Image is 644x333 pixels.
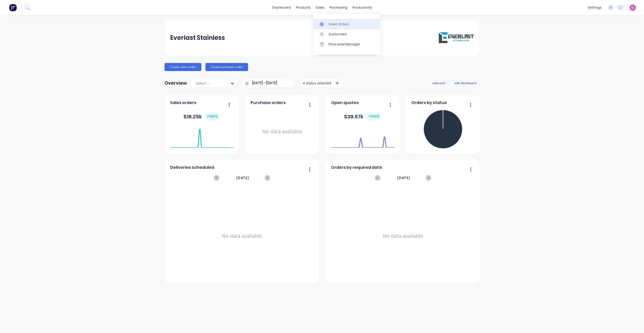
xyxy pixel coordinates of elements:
[303,80,335,86] div: 4 status selected
[205,112,220,121] div: + 100 %
[331,100,359,106] span: Open quotes
[331,164,382,171] span: Orders by required date
[585,4,604,11] div: settings
[411,100,447,106] span: Orders by status
[170,187,314,285] div: No data available
[293,4,313,11] div: products
[170,164,214,171] span: Deliveries scheduled
[251,100,286,106] span: Purchase orders
[329,22,349,26] div: Sales Orders
[270,4,293,11] a: dashboard
[331,187,475,285] div: No data available
[183,112,220,121] div: $ 18.25k
[631,5,635,10] span: SL
[451,80,479,86] button: edit dashboard
[329,32,347,37] div: Customers
[313,19,380,29] a: Sales Orders
[329,42,360,47] div: Price Level Manager
[9,4,17,11] img: Factory
[350,4,374,11] div: productivity
[170,33,225,43] div: Everlast Stainless
[165,78,187,88] div: Overview
[313,39,380,49] a: Price Level Manager
[300,79,343,87] button: 4 status selected
[327,4,350,11] div: purchasing
[251,108,314,155] div: No data available
[429,80,448,86] button: add card
[344,112,381,121] div: $ 39.57k
[313,29,380,39] a: Customers
[366,112,381,121] div: + 100 %
[397,175,410,181] span: [DATE]
[313,4,327,11] div: sales
[439,32,474,43] img: Everlast Stainless
[236,175,249,181] span: [DATE]
[165,63,201,71] button: Create sales order
[205,63,248,71] button: Create purchase order
[170,100,196,106] span: Sales orders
